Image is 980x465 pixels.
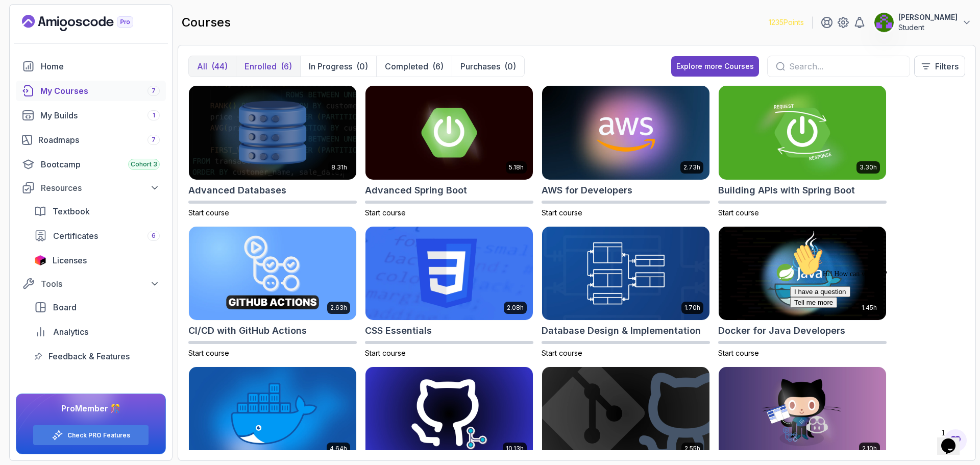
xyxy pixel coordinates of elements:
[33,425,149,446] button: Check PRO Features
[188,208,229,217] span: Start course
[131,160,157,168] span: Cohort 3
[898,12,958,22] p: [PERSON_NAME]
[189,56,236,77] button: All(44)
[452,56,524,77] button: Purchases(0)
[365,227,533,321] img: CSS Essentials card
[874,12,972,33] button: user profile image[PERSON_NAME]Student
[331,163,347,172] p: 8.31h
[718,349,759,357] span: Start course
[365,183,467,198] h2: Advanced Spring Boot
[719,367,886,461] img: GitHub Toolkit card
[506,445,524,453] p: 10.13h
[53,205,90,217] span: Textbook
[789,60,901,72] input: Search...
[718,183,855,198] h2: Building APIs with Spring Boot
[189,86,356,180] img: Advanced Databases card
[16,275,166,293] button: Tools
[28,322,166,342] a: analytics
[937,424,970,455] iframe: chat widget
[542,349,582,357] span: Start course
[53,254,87,266] span: Licenses
[182,14,231,31] h2: courses
[309,60,352,72] p: In Progress
[67,431,130,439] a: Check PRO Features
[28,226,166,246] a: certificates
[22,15,157,31] a: Landing page
[718,208,759,217] span: Start course
[504,60,516,72] div: (0)
[330,445,347,453] p: 4.64h
[188,183,286,198] h2: Advanced Databases
[874,13,894,32] img: user profile image
[365,324,432,338] h2: CSS Essentials
[197,60,207,72] p: All
[365,208,406,217] span: Start course
[28,250,166,271] a: licenses
[356,60,368,72] div: (0)
[432,60,444,72] div: (6)
[211,60,228,72] div: (44)
[507,304,524,312] p: 2.08h
[16,179,166,197] button: Resources
[16,81,166,101] a: courses
[460,60,500,72] p: Purchases
[244,60,277,72] p: Enrolled
[769,17,804,28] p: 1235 Points
[935,60,959,72] p: Filters
[862,445,877,453] p: 2.10h
[41,182,160,194] div: Resources
[683,163,700,172] p: 2.73h
[4,31,101,38] span: Hi! How can we help?
[4,47,64,58] button: I have a question
[28,346,166,366] a: feedback
[542,367,709,461] img: Git & GitHub Fundamentals card
[860,163,877,172] p: 3.30h
[16,105,166,126] a: builds
[189,227,356,321] img: CI/CD with GitHub Actions card
[365,367,533,461] img: Git for Professionals card
[898,22,958,33] p: Student
[152,136,156,144] span: 7
[188,324,307,338] h2: CI/CD with GitHub Actions
[16,56,166,77] a: home
[41,278,160,290] div: Tools
[53,301,77,313] span: Board
[786,239,970,419] iframe: chat widget
[376,56,452,77] button: Completed(6)
[153,111,155,119] span: 1
[719,86,886,180] img: Building APIs with Spring Boot card
[914,56,965,77] button: Filters
[152,87,156,95] span: 7
[40,85,160,97] div: My Courses
[671,56,759,77] button: Explore more Courses
[542,86,709,180] img: AWS for Developers card
[4,4,188,68] div: 👋Hi! How can we help?I have a questionTell me more
[542,227,709,321] img: Database Design & Implementation card
[684,445,700,453] p: 2.55h
[684,304,700,312] p: 1.70h
[330,304,347,312] p: 2.63h
[16,154,166,175] a: bootcamp
[53,230,98,242] span: Certificates
[542,324,701,338] h2: Database Design & Implementation
[188,349,229,357] span: Start course
[41,158,160,170] div: Bootcamp
[189,367,356,461] img: Docker For Professionals card
[53,326,88,338] span: Analytics
[542,183,632,198] h2: AWS for Developers
[236,56,300,77] button: Enrolled(6)
[16,130,166,150] a: roadmaps
[28,201,166,222] a: textbook
[542,208,582,217] span: Start course
[40,109,160,121] div: My Builds
[365,86,533,180] img: Advanced Spring Boot card
[676,61,754,71] div: Explore more Courses
[152,232,156,240] span: 6
[365,349,406,357] span: Start course
[281,60,292,72] div: (6)
[38,134,160,146] div: Roadmaps
[385,60,428,72] p: Completed
[300,56,376,77] button: In Progress(0)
